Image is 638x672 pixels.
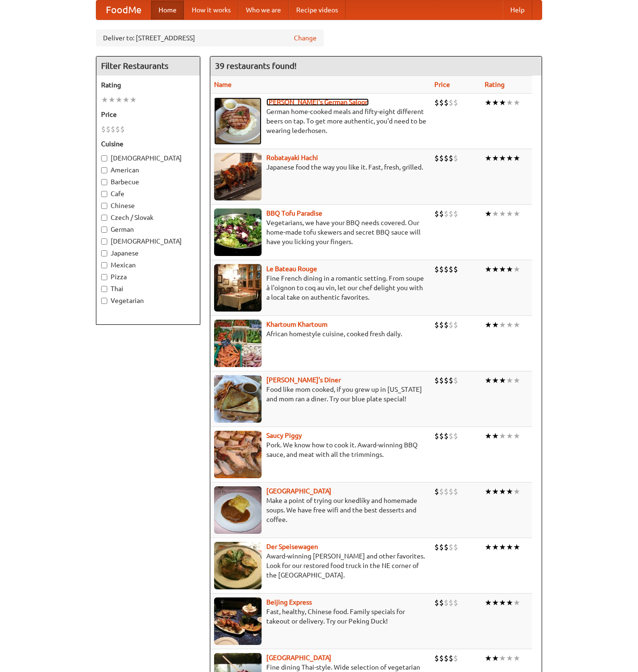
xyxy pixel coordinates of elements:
label: Mexican [101,260,195,270]
li: ★ [130,95,137,105]
input: American [101,167,107,173]
li: ★ [506,208,513,219]
img: khartoum.jpg [214,320,262,367]
li: $ [453,597,458,608]
li: ★ [492,375,499,386]
label: Barbecue [101,177,195,187]
a: BBQ Tofu Paradise [266,209,322,217]
li: ★ [499,375,506,386]
a: Beijing Express [266,598,312,606]
img: bateaurouge.jpg [214,264,262,312]
li: $ [115,124,120,134]
p: German home-cooked meals and fifty-eight different beers on tap. To get more authentic, you'd nee... [214,107,427,135]
li: $ [449,208,453,219]
li: ★ [499,653,506,663]
li: $ [453,153,458,163]
p: Japanese food the way you like it. Fast, fresh, grilled. [214,162,427,172]
li: $ [111,124,115,134]
li: ★ [499,97,506,108]
input: [DEMOGRAPHIC_DATA] [101,238,107,245]
li: $ [453,264,458,274]
h5: Price [101,110,195,119]
li: $ [444,542,449,552]
b: [PERSON_NAME]'s Diner [266,376,341,384]
li: $ [449,320,453,330]
li: $ [449,542,453,552]
li: ★ [492,542,499,552]
input: Chinese [101,203,107,209]
li: $ [434,264,439,274]
li: $ [444,97,449,108]
li: ★ [485,542,492,552]
li: ★ [485,153,492,163]
li: $ [439,97,444,108]
li: $ [444,486,449,497]
p: Food like mom cooked, if you grew up in [US_STATE] and mom ran a diner. Try our blue plate special! [214,385,427,404]
a: Rating [485,81,505,88]
li: ★ [499,320,506,330]
li: $ [434,486,439,497]
li: ★ [492,431,499,441]
li: $ [453,653,458,663]
li: $ [439,375,444,386]
li: ★ [506,264,513,274]
li: $ [444,375,449,386]
li: $ [449,486,453,497]
a: Name [214,81,232,88]
a: [GEOGRAPHIC_DATA] [266,654,331,662]
li: ★ [499,597,506,608]
li: ★ [485,97,492,108]
li: $ [434,542,439,552]
p: Fast, healthy, Chinese food. Family specials for takeout or delivery. Try our Peking Duck! [214,607,427,626]
a: Der Speisewagen [266,543,318,550]
li: $ [444,431,449,441]
p: African homestyle cuisine, cooked fresh daily. [214,329,427,339]
img: tofuparadise.jpg [214,208,262,256]
div: Deliver to: [STREET_ADDRESS] [96,29,324,47]
li: ★ [506,153,513,163]
p: Pork. We know how to cook it. Award-winning BBQ sauce, and meat with all the trimmings. [214,440,427,459]
li: ★ [485,597,492,608]
li: $ [444,320,449,330]
li: $ [449,597,453,608]
li: ★ [513,97,520,108]
li: ★ [499,542,506,552]
li: $ [449,153,453,163]
label: German [101,225,195,234]
li: ★ [492,97,499,108]
h4: Filter Restaurants [96,57,200,76]
p: Fine French dining in a romantic setting. From soupe à l'oignon to coq au vin, let our chef delig... [214,274,427,302]
a: How it works [184,0,238,19]
p: Vegetarians, we have your BBQ needs covered. Our home-made tofu skewers and secret BBQ sauce will... [214,218,427,246]
li: $ [439,597,444,608]
input: Cafe [101,191,107,197]
li: ★ [513,208,520,219]
a: Robatayaki Hachi [266,154,318,161]
li: ★ [492,264,499,274]
img: saucy.jpg [214,431,262,478]
input: Thai [101,286,107,292]
input: Mexican [101,262,107,268]
label: Czech / Slovak [101,213,195,222]
a: Price [434,81,450,88]
li: ★ [492,486,499,497]
p: Make a point of trying our knedlíky and homemade soups. We have free wifi and the best desserts a... [214,496,427,524]
b: Khartoum Khartoum [266,321,328,328]
input: Japanese [101,250,107,256]
label: Chinese [101,201,195,210]
h5: Cuisine [101,139,195,149]
li: $ [434,153,439,163]
b: [GEOGRAPHIC_DATA] [266,487,331,495]
p: Award-winning [PERSON_NAME] and other favorites. Look for our restored food truck in the NE corne... [214,551,427,580]
li: ★ [506,597,513,608]
li: ★ [485,653,492,663]
li: ★ [506,653,513,663]
li: $ [439,208,444,219]
li: $ [439,320,444,330]
li: $ [439,542,444,552]
label: [DEMOGRAPHIC_DATA] [101,153,195,163]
